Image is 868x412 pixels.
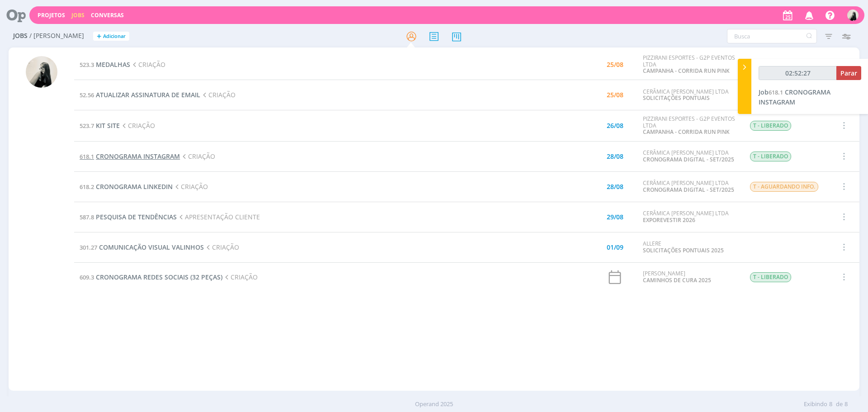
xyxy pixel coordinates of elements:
[91,11,124,19] a: Conversas
[180,152,215,161] span: CRIAÇÃO
[103,33,126,39] span: Adicionar
[643,246,724,254] a: SOLICITAÇÕES PONTUAIS 2025
[643,128,730,136] a: CAMPANHA - CORRIDA RUN PINK
[759,88,830,106] a: Job618.1CRONOGRAMA INSTAGRAM
[35,12,68,19] button: Projetos
[80,152,180,161] a: 618.1CRONOGRAMA INSTAGRAM
[38,11,65,19] a: Projetos
[96,60,130,69] span: MEDALHAS
[130,60,165,69] span: CRIAÇÃO
[750,121,791,131] span: T - LIBERADO
[80,182,173,191] a: 618.2CRONOGRAMA LINKEDIN
[96,213,177,221] span: PESQUISA DE TENDÊNCIAS
[836,66,861,80] button: Parar
[643,241,736,254] div: ALLERE
[80,273,94,281] span: 609.3
[26,56,57,88] img: R
[177,213,260,221] span: APRESENTAÇÃO CLIENTE
[759,88,830,106] span: CRONOGRAMA INSTAGRAM
[607,153,623,160] div: 28/08
[80,60,130,69] a: 523.3MEDALHAS
[80,122,94,130] span: 523.7
[80,90,200,99] a: 52.56ATUALIZAR ASSINATURA DE EMAIL
[13,32,28,40] span: Jobs
[80,273,222,281] a: 609.3CRONOGRAMA REDES SOCIAIS (32 PEÇAS)
[607,123,623,129] div: 26/08
[80,61,94,69] span: 523.3
[80,183,94,191] span: 618.2
[643,186,734,194] a: CRONOGRAMA DIGITAL - SET/2025
[204,243,239,251] span: CRIAÇÃO
[99,243,204,251] span: COMUNICAÇÃO VISUAL VALINHOS
[643,67,730,75] a: CAMPANHA - CORRIDA RUN PINK
[804,400,827,409] span: Exibindo
[643,150,736,163] div: CERÂMICA [PERSON_NAME] LTDA
[847,7,859,23] button: R
[120,121,155,130] span: CRIAÇÃO
[69,12,87,19] button: Jobs
[840,69,857,77] span: Parar
[96,121,120,130] span: KIT SITE
[96,152,180,161] span: CRONOGRAMA INSTAGRAM
[96,90,200,99] span: ATUALIZAR ASSINATURA DE EMAIL
[96,273,222,281] span: CRONOGRAMA REDES SOCIAIS (32 PEÇAS)
[607,62,623,68] div: 25/08
[643,156,734,163] a: CRONOGRAMA DIGITAL - SET/2025
[829,400,832,409] span: 8
[643,216,695,224] a: EXPOREVESTIR 2026
[80,213,94,221] span: 587.8
[173,182,208,191] span: CRIAÇÃO
[643,94,710,102] a: SOLICITAÇÕES PONTUAIS
[643,210,736,223] div: CERÂMICA [PERSON_NAME] LTDA
[97,32,101,41] span: +
[769,88,783,96] span: 618.1
[750,152,791,161] span: T - LIBERADO
[643,180,736,193] div: CERÂMICA [PERSON_NAME] LTDA
[643,276,711,284] a: CAMINHOS DE CURA 2025
[93,32,129,41] button: +Adicionar
[88,12,127,19] button: Conversas
[80,121,120,130] a: 523.7KIT SITE
[643,55,736,74] div: PIZZIRANI ESPORTES - G2P EVENTOS LTDA
[71,11,85,19] a: Jobs
[222,273,258,281] span: CRIAÇÃO
[836,400,843,409] span: de
[29,32,84,40] span: / [PERSON_NAME]
[844,400,848,409] span: 8
[607,92,623,98] div: 25/08
[607,184,623,190] div: 28/08
[643,89,736,102] div: CERÂMICA [PERSON_NAME] LTDA
[80,152,94,161] span: 618.1
[750,272,791,282] span: T - LIBERADO
[80,91,94,99] span: 52.56
[643,116,736,135] div: PIZZIRANI ESPORTES - G2P EVENTOS LTDA
[200,90,236,99] span: CRIAÇÃO
[607,244,623,251] div: 01/09
[80,243,204,251] a: 301.27COMUNICAÇÃO VISUAL VALINHOS
[727,29,817,43] input: Busca
[750,182,818,192] span: T - AGUARDANDO INFO.
[80,213,177,221] a: 587.8PESQUISA DE TENDÊNCIAS
[643,270,736,284] div: [PERSON_NAME]
[96,182,173,191] span: CRONOGRAMA LINKEDIN
[847,9,859,21] img: R
[607,214,623,220] div: 29/08
[80,243,97,251] span: 301.27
